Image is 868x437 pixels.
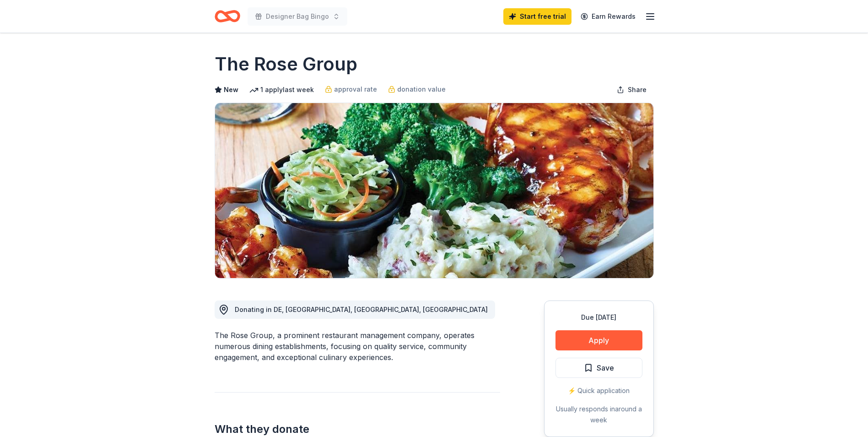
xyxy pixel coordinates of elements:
button: Apply [555,330,642,350]
img: Image for The Rose Group [215,103,653,278]
div: Due [DATE] [555,312,642,323]
div: Usually responds in around a week [555,404,642,426]
a: Home [215,5,240,27]
div: ⚡️ Quick application [555,385,642,396]
a: approval rate [325,84,377,95]
a: Start free trial [503,8,571,25]
h2: What they donate [215,422,500,437]
div: The Rose Group, a prominent restaurant management company, operates numerous dining establishment... [215,330,500,363]
span: Donating in DE, [GEOGRAPHIC_DATA], [GEOGRAPHIC_DATA], [GEOGRAPHIC_DATA] [235,306,488,313]
button: Designer Bag Bingo [248,7,347,26]
button: Save [555,358,642,378]
a: Earn Rewards [575,8,641,25]
button: Share [609,81,654,99]
a: donation value [388,84,446,95]
span: donation value [397,84,446,95]
span: New [224,84,238,95]
span: approval rate [334,84,377,95]
div: 1 apply last week [249,84,314,95]
span: Save [597,362,614,374]
span: Share [628,84,647,95]
span: Designer Bag Bingo [266,11,329,22]
h1: The Rose Group [215,51,357,77]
